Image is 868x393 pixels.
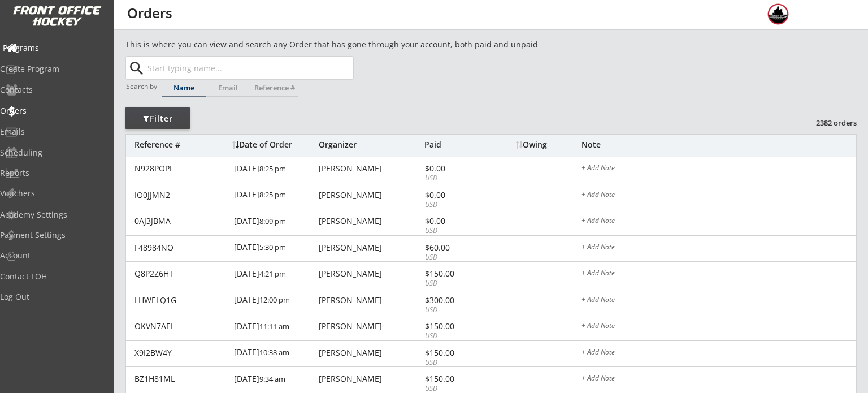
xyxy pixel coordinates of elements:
div: USD [425,226,485,236]
div: Search by [126,83,158,90]
div: N928POPL [134,165,227,172]
button: search [127,59,146,77]
div: + Add Note [581,270,856,279]
div: Reference # [134,141,227,149]
div: Email [206,84,250,92]
div: USD [425,200,485,210]
font: 8:25 pm [259,163,286,174]
div: $0.00 [425,191,485,199]
div: [DATE] [234,341,316,366]
div: IO0JJMN2 [134,191,227,199]
div: Note [581,141,856,149]
div: [DATE] [234,262,316,287]
font: 12:00 pm [259,295,290,305]
div: Paid [424,141,485,149]
font: 8:25 pm [259,189,286,200]
div: $150.00 [425,322,485,330]
div: [DATE] [234,157,316,182]
div: F48984NO [134,244,227,252]
div: [PERSON_NAME] [319,191,422,199]
div: + Add Note [581,375,856,384]
div: $150.00 [425,349,485,357]
div: This is where you can view and search any Order that has gone through your account, both paid and... [125,39,602,50]
div: [PERSON_NAME] [319,296,422,304]
div: $0.00 [425,217,485,225]
div: [PERSON_NAME] [319,322,422,330]
div: 0AJ3JBMA [134,217,227,225]
font: 9:34 am [259,374,285,384]
div: Owing [516,141,581,149]
div: [DATE] [234,288,316,314]
div: $150.00 [425,375,485,383]
div: $300.00 [425,296,485,304]
div: [DATE] [234,314,316,340]
div: $60.00 [425,244,485,252]
input: Start typing name... [145,57,353,79]
div: + Add Note [581,244,856,253]
div: X9I2BW4Y [134,349,227,357]
div: USD [425,279,485,288]
font: 8:09 pm [259,216,286,226]
div: Programs [3,44,105,52]
div: Reference # [250,84,298,92]
div: Q8P2Z6HT [134,270,227,278]
div: USD [425,174,485,183]
div: USD [425,331,485,341]
div: + Add Note [581,322,856,331]
div: [DATE] [234,183,316,209]
div: [PERSON_NAME] [319,217,422,225]
div: [PERSON_NAME] [319,165,422,172]
div: Date of Order [232,141,316,149]
div: [PERSON_NAME] [319,349,422,357]
div: [PERSON_NAME] [319,375,422,383]
div: + Add Note [581,296,856,305]
div: BZ1H81ML [134,375,227,383]
div: 2382 orders [798,118,857,128]
font: 5:30 pm [259,242,286,252]
div: [DATE] [234,209,316,235]
font: 11:11 am [259,321,289,331]
div: [DATE] [234,367,316,392]
div: + Add Note [581,191,856,200]
div: [PERSON_NAME] [319,244,422,252]
div: [PERSON_NAME] [319,270,422,278]
div: Name [162,84,206,92]
div: + Add Note [581,349,856,358]
font: 10:38 am [259,347,289,357]
div: [DATE] [234,236,316,261]
div: USD [425,358,485,368]
div: OKVN7AEI [134,322,227,330]
div: + Add Note [581,165,856,174]
font: 4:21 pm [259,269,286,279]
div: $0.00 [425,165,485,172]
div: $150.00 [425,270,485,278]
div: LHWELQ1G [134,296,227,304]
div: USD [425,253,485,262]
div: + Add Note [581,217,856,226]
div: Filter [125,113,190,124]
div: Organizer [319,141,422,149]
div: USD [425,305,485,315]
